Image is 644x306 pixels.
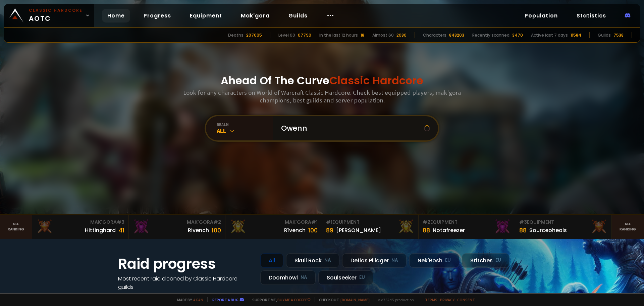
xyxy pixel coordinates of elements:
[324,257,331,264] small: NA
[519,9,563,23] a: Population
[423,32,446,38] div: Characters
[409,253,459,268] div: Nek'Rosh
[180,89,464,104] h3: Look for any characters on World of Warcraft Classic Hardcore. Check best equipped players, mak'g...
[235,9,275,23] a: Mak'gora
[515,215,612,239] a: #3Equipment88Sourceoheals
[425,297,437,302] a: Terms
[29,7,83,24] span: AOTC
[260,270,316,285] div: Doomhowl
[423,226,430,235] div: 88
[117,219,124,225] span: # 3
[129,215,225,239] a: Mak'Gora#2Rivench100
[336,226,381,234] div: [PERSON_NAME]
[457,297,475,302] a: Consent
[391,257,398,264] small: NA
[340,297,370,302] a: [DOMAIN_NAME]
[440,297,454,302] a: Privacy
[278,32,295,38] div: Level 60
[326,219,332,225] span: # 1
[311,219,318,225] span: # 1
[283,9,313,23] a: Guilds
[423,219,430,225] span: # 2
[612,215,644,239] a: Seeranking
[277,297,311,302] a: Buy me a coffee
[308,226,318,235] div: 100
[519,219,527,225] span: # 3
[519,219,607,226] div: Equipment
[512,32,523,38] div: 3470
[221,73,423,89] h1: Ahead Of The Curve
[32,215,129,239] a: Mak'Gora#3Hittinghard41
[519,226,527,235] div: 88
[462,253,509,268] div: Stitches
[449,32,464,38] div: 848203
[326,219,414,226] div: Equipment
[613,32,624,38] div: 7538
[284,226,306,234] div: Rîvench
[342,253,407,268] div: Defias Pillager
[118,226,124,235] div: 41
[326,226,333,235] div: 89
[571,9,611,23] a: Statistics
[193,297,203,302] a: a fan
[322,215,419,239] a: #1Equipment89[PERSON_NAME]
[319,32,358,38] div: In the last 12 hours
[102,9,130,23] a: Home
[495,257,501,264] small: EU
[286,253,339,268] div: Skull Rock
[184,9,227,23] a: Equipment
[359,274,365,281] small: EU
[173,297,203,302] span: Made by
[212,226,221,235] div: 100
[598,32,611,38] div: Guilds
[4,4,94,27] a: Classic HardcoreAOTC
[329,73,423,88] span: Classic Hardcore
[318,270,373,285] div: Soulseeker
[419,215,515,239] a: #2Equipment88Notafreezer
[138,9,176,23] a: Progress
[298,32,311,38] div: 67790
[188,226,209,234] div: Rivench
[423,219,511,226] div: Equipment
[213,219,221,225] span: # 2
[217,127,273,135] div: All
[246,32,262,38] div: 207095
[529,226,567,234] div: Sourceoheals
[445,257,451,264] small: EU
[225,215,322,239] a: Mak'Gora#1Rîvench100
[260,253,283,268] div: All
[374,297,414,302] span: v. d752d5 - production
[372,32,394,38] div: Almost 60
[315,297,370,302] span: Checkout
[571,32,581,38] div: 11584
[118,292,162,299] a: See all progress
[118,253,252,274] h1: Raid progress
[85,226,116,234] div: Hittinghard
[229,219,318,226] div: Mak'Gora
[248,297,311,302] span: Support me,
[228,32,244,38] div: Deaths
[433,226,465,234] div: Notafreezer
[133,219,221,226] div: Mak'Gora
[118,274,252,291] h4: Most recent raid cleaned by Classic Hardcore guilds
[472,32,509,38] div: Recently scanned
[212,297,238,302] a: Report a bug
[396,32,407,38] div: 2080
[277,116,424,140] input: Search a character...
[301,274,307,281] small: NA
[217,122,273,127] div: realm
[29,7,83,13] small: Classic Hardcore
[36,219,124,226] div: Mak'Gora
[531,32,568,38] div: Active last 7 days
[361,32,364,38] div: 18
